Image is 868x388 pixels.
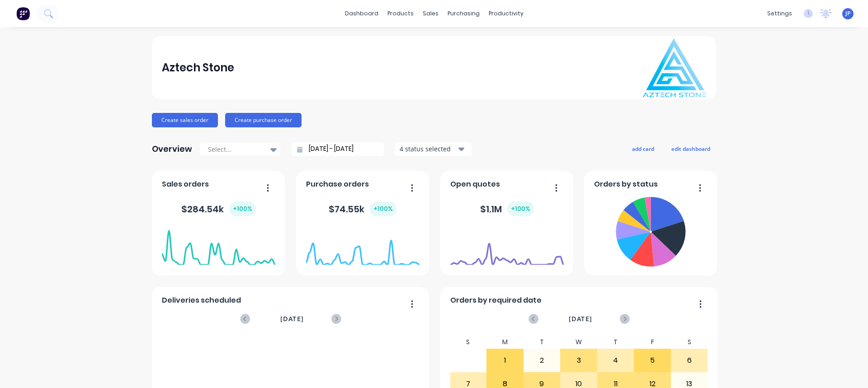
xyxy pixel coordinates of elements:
div: 4 status selected [400,144,457,154]
div: $ 1.1M [480,201,534,216]
div: Overview [152,140,192,158]
div: + 100 % [507,201,534,216]
span: JP [845,9,850,18]
span: Sales orders [162,179,209,190]
div: settings [763,7,797,20]
div: T [597,336,634,349]
div: + 100 % [229,201,256,216]
div: 6 [671,349,708,372]
div: Aztech Stone [162,59,234,77]
span: [DATE] [569,314,592,324]
div: F [634,336,671,349]
div: M [486,336,524,349]
button: edit dashboard [665,143,716,154]
span: [DATE] [280,314,304,324]
button: 4 status selected [395,142,472,156]
div: 4 [598,349,634,372]
a: dashboard [340,7,383,20]
div: 5 [634,349,670,372]
div: 3 [561,349,597,372]
img: Aztech Stone [643,38,706,97]
div: + 100 % [370,201,396,216]
img: Factory [16,7,30,20]
div: purchasing [443,7,484,20]
span: Purchase orders [306,179,369,190]
div: $ 74.55k [329,201,396,216]
span: Deliveries scheduled [162,295,241,306]
button: Create purchase order [225,113,302,127]
div: products [383,7,418,20]
span: Orders by status [594,179,658,190]
div: S [450,336,487,349]
div: productivity [484,7,528,20]
button: add card [626,143,660,154]
div: sales [418,7,443,20]
div: 1 [487,349,523,372]
div: T [524,336,561,349]
div: S [671,336,708,349]
div: 2 [524,349,560,372]
span: Open quotes [450,179,500,190]
div: W [560,336,597,349]
button: Create sales order [152,113,218,127]
div: $ 284.54k [181,201,256,216]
